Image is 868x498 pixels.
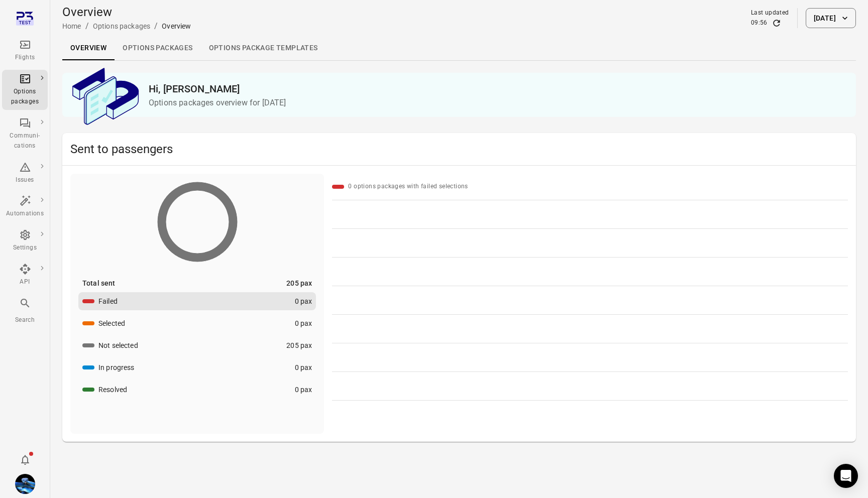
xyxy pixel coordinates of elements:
img: shutterstock-1708408498.jpg [15,474,35,494]
div: Issues [6,175,44,185]
div: 09:56 [751,18,768,28]
a: Issues [2,158,48,188]
button: Resolved0 pax [78,381,316,399]
div: Selected [98,318,125,328]
a: Options packages [93,22,150,30]
button: Refresh data [772,18,782,28]
div: Total sent [82,278,116,288]
button: Not selected205 pax [78,336,316,354]
div: 0 pax [295,385,312,395]
div: Local navigation [62,36,856,60]
div: Last updated [751,8,789,18]
p: Options packages overview for [DATE] [149,97,848,109]
li: / [154,20,158,32]
div: 0 options packages with failed selections [348,182,468,192]
a: Options packages [2,70,48,110]
a: Options package Templates [201,36,326,60]
div: Options packages [6,87,44,107]
div: API [6,277,44,287]
nav: Breadcrumbs [62,20,191,32]
a: Communi-cations [2,114,48,154]
div: 205 pax [286,278,312,288]
a: API [2,260,48,290]
li: / [85,20,89,32]
div: 0 pax [295,318,312,328]
button: Selected0 pax [78,314,316,332]
div: Overview [162,21,191,31]
a: Flights [2,36,48,66]
button: Daníel Benediktsson [11,470,39,498]
button: Search [2,294,48,328]
div: 205 pax [286,340,312,350]
button: Notifications [15,450,35,470]
a: Home [62,22,81,30]
a: Overview [62,36,115,60]
div: Settings [6,243,44,253]
div: Resolved [98,385,127,395]
div: 0 pax [295,362,312,372]
div: Failed [98,296,118,306]
h1: Overview [62,4,191,20]
a: Automations [2,192,48,222]
button: Failed0 pax [78,292,316,310]
div: Not selected [98,340,138,350]
div: Communi-cations [6,131,44,151]
div: Open Intercom Messenger [834,464,858,488]
div: In progress [98,362,135,372]
div: Automations [6,209,44,219]
div: Search [6,315,44,325]
a: Settings [2,226,48,256]
div: Flights [6,53,44,63]
button: In progress0 pax [78,358,316,377]
a: Options packages [115,36,200,60]
h2: Hi, [PERSON_NAME] [149,81,848,97]
div: 0 pax [295,296,312,306]
h2: Sent to passengers [70,141,848,157]
button: [DATE] [806,8,856,28]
